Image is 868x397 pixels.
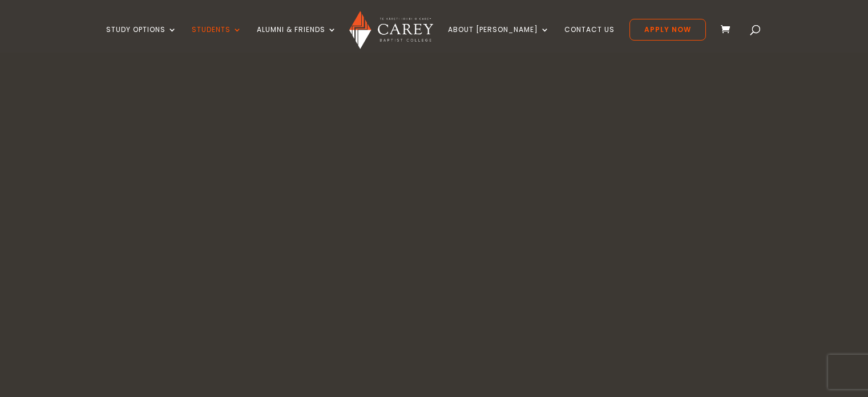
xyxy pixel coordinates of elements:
img: Carey Baptist College [349,11,433,49]
a: Alumni & Friends [257,26,337,53]
a: Study Options [106,26,177,53]
a: About [PERSON_NAME] [448,26,550,53]
a: Students [192,26,242,53]
a: Contact Us [564,26,615,53]
a: Apply Now [629,19,706,41]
